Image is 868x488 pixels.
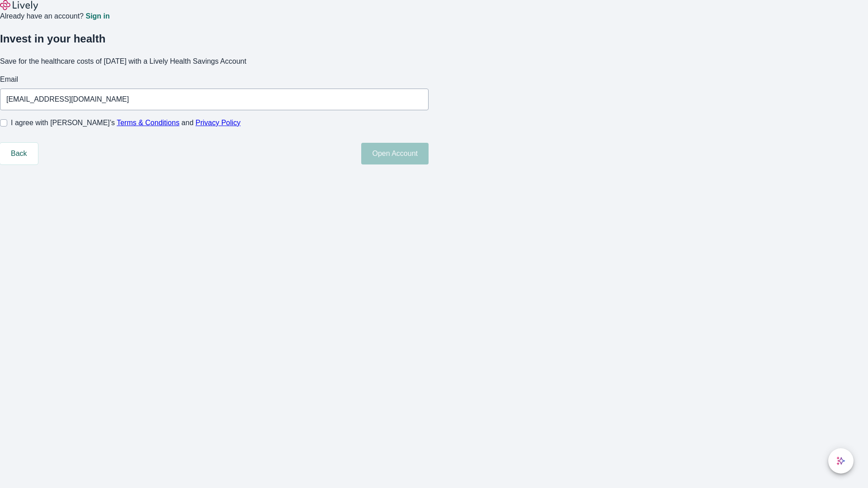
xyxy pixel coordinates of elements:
a: Terms & Conditions [117,119,179,127]
a: Sign in [85,13,109,20]
svg: Lively AI Assistant [836,456,845,465]
span: I agree with [PERSON_NAME]’s and [11,117,241,128]
a: Privacy Policy [196,119,241,127]
button: chat [828,448,854,474]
